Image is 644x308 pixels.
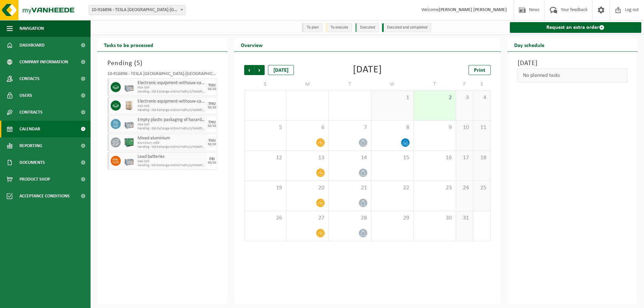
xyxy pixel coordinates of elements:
span: Acceptance conditions [19,188,70,204]
span: 31 [460,214,470,222]
span: 25 [477,184,487,192]
span: 23 [417,184,452,192]
span: Handling - Std Exchange onDmd FxdFq D/PalletPlace - COL [138,108,206,112]
h2: Day schedule [507,38,551,51]
span: 16 [417,154,452,162]
span: Handling - Std Exchange onDmd FxdFq D/PalletPlace - COL [138,90,206,94]
span: Handling - Std Exchange onDmd FxdFq D/PalletPlace - COL [138,127,206,131]
span: 30 [417,214,452,222]
span: Next [255,65,265,75]
div: [DATE] [353,65,382,75]
div: 02/10 [208,124,216,128]
span: Reporting [19,137,42,154]
span: 17 [460,154,470,162]
li: To plan [302,23,322,32]
span: 29 [375,214,410,222]
span: KGA Colli [138,86,206,90]
span: 12 [248,154,283,162]
strong: [PERSON_NAME] [PERSON_NAME] [439,7,507,12]
span: 9 [417,124,452,131]
span: Users [19,87,32,104]
span: 14 [332,154,367,162]
span: 15 [375,154,410,162]
div: 03/10 [208,161,216,165]
span: Electronic equipment-withouw-cathode ray tube (OVE) [138,80,206,86]
span: Handling - Std Exchange onDmd FxdFq D/PalletPlace - COL [138,164,206,168]
span: Print [474,68,485,73]
span: Navigation [19,20,44,37]
span: 20 [290,184,325,192]
div: THU [208,139,216,143]
span: KGA Colli [138,123,206,127]
td: T [329,78,371,90]
td: M [286,78,329,90]
img: PB-LB-0680-HPE-GY-01 [124,156,134,166]
span: 4 [477,94,487,102]
span: 27 [290,214,325,222]
img: PB-WB-1440-WDN-00-00 [124,101,134,111]
li: To execute [326,23,352,32]
td: T [414,78,456,90]
img: PB-LB-0680-HPE-GY-01 [124,82,134,92]
span: 21 [332,184,367,192]
h3: Pending ( ) [107,58,217,68]
div: 10-916896 - TESLA [GEOGRAPHIC_DATA]-[GEOGRAPHIC_DATA] - AWANS [107,72,217,78]
span: Company information [19,54,68,70]
h2: Tasks to be processed [97,38,160,51]
span: Contacts [19,70,40,87]
span: 1 [375,94,410,102]
div: FRI [209,157,215,161]
li: Executed [355,23,379,32]
span: Empty plastic packaging of hazardous substances [138,117,206,123]
span: 7 [332,124,367,131]
span: Aluminium mêlé [138,141,206,145]
td: W [371,78,414,90]
img: PB-LB-0680-HPE-GY-01 [124,119,134,129]
div: THU [208,83,216,87]
div: THU [208,120,216,124]
span: Dashboard [19,37,45,54]
span: Handling - Std Exchange onDmd FxdFq D/PalletPlace - COL [138,145,206,149]
span: 5 [137,60,140,67]
span: 10-916896 - TESLA BELGIUM-LIEGE - AWANS [89,5,185,15]
span: 8 [375,124,410,131]
span: 11 [477,124,487,131]
td: F [456,78,473,90]
div: THU [208,102,216,106]
span: 6 [290,124,325,131]
td: S [244,78,286,90]
span: 28 [332,214,367,222]
span: 18 [477,154,487,162]
a: Print [469,65,491,75]
span: Previous [244,65,254,75]
span: Lead batteries [138,154,206,160]
td: S [473,78,490,90]
span: Product Shop [19,171,50,188]
div: 02/10 [208,87,216,91]
span: 13 [290,154,325,162]
span: KGA Colli [138,160,206,164]
h2: Overview [234,38,269,51]
span: Calendar [19,121,40,137]
span: Contracts [19,104,43,121]
span: 5 [248,124,283,131]
span: 2 [417,94,452,102]
li: Executed and completed [382,23,431,32]
span: 22 [375,184,410,192]
span: Documents [19,154,45,171]
span: 26 [248,214,283,222]
span: KGA Colli [138,104,206,108]
span: Electronic equipment-withouw-cathode ray tube (OVE) [138,99,206,104]
div: No planned tasks [518,68,628,82]
span: 10 [460,124,470,131]
div: 02/10 [208,106,216,109]
h3: [DATE] [518,58,628,68]
span: 3 [460,94,470,102]
span: 19 [248,184,283,192]
div: [DATE] [268,65,294,75]
div: 02/10 [208,143,216,146]
span: Mixed aluminium [138,136,206,141]
span: 24 [460,184,470,192]
a: Request an extra order [510,22,642,33]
